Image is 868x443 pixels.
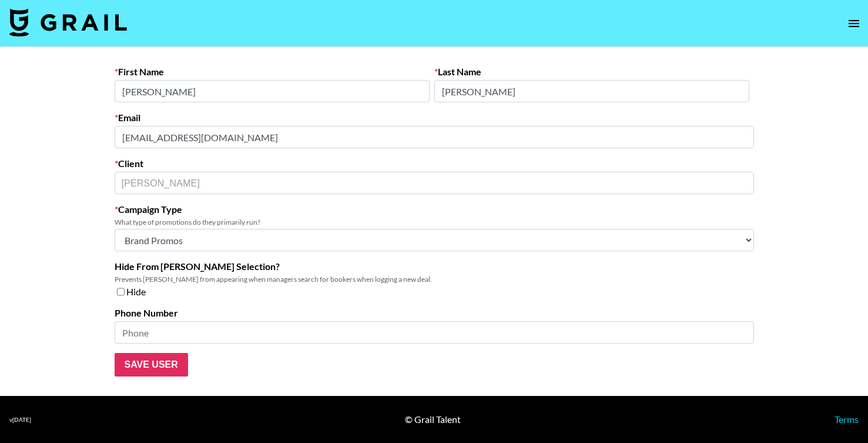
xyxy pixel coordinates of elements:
div: Prevents [PERSON_NAME] from appearing when managers search for bookers when logging a new deal. [115,275,754,284]
div: v [DATE] [9,416,31,424]
img: Grail Talent [9,8,127,36]
input: First Name [115,80,430,102]
label: Phone Number [115,307,754,319]
input: Phone [115,321,754,344]
button: open drawer [842,12,866,35]
label: Email [115,112,754,124]
input: Save User [115,353,188,377]
input: Last Name [434,80,749,102]
div: What type of promotions do they primarily run? [115,218,754,227]
span: Hide [126,286,146,298]
label: First Name [115,66,430,78]
label: Campaign Type [115,204,754,215]
label: Last Name [434,66,749,78]
a: Terms [835,414,859,425]
input: Email [115,126,754,148]
div: © Grail Talent [405,414,461,425]
label: Hide From [PERSON_NAME] Selection? [115,261,754,272]
label: Client [115,158,754,169]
